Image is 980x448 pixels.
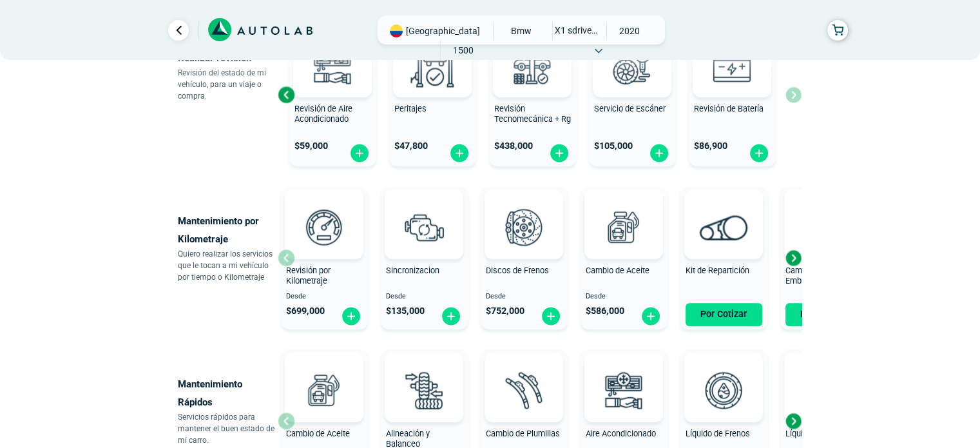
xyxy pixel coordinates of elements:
span: Desde [486,293,562,301]
button: Cambio de Kit de Embrague Por Cotizar [780,186,867,329]
img: cambio_de_aceite-v3.svg [595,199,652,255]
span: 2020 [607,21,653,41]
span: Revisión de Batería [694,104,764,113]
div: Next slide [783,411,803,431]
span: $ 47,800 [394,141,428,151]
img: AD0BCuuxAAAAAElFTkSuQmCC [604,355,643,394]
span: 1500 [441,41,486,60]
img: correa_de_reparticion-v3.svg [700,215,748,240]
span: Discos de Frenos [486,266,549,275]
button: Sincronizacion Desde $135,000 [381,186,468,329]
img: frenos2-v3.svg [495,199,552,255]
span: Cambio de Kit de Embrague [785,266,847,286]
span: Revisión por Kilometraje [286,266,331,286]
img: Flag of COLOMBIA [390,24,403,37]
div: Next slide [783,248,803,268]
span: X1 SDRIVE18I [553,21,599,39]
span: Revisión de Aire Acondicionado [294,104,352,124]
img: peritaje-v3.svg [404,37,461,93]
span: Sincronizacion [386,266,439,275]
span: $ 699,000 [286,306,325,317]
button: Por Cotizar [785,303,862,326]
span: Líquido Refrigerante [785,429,858,438]
img: liquido_refrigerante-v3.svg [795,362,852,418]
span: Cambio de Plumillas [486,429,560,438]
img: aire_acondicionado-v3.svg [304,37,361,93]
button: Kit de Repartición Por Cotizar [680,186,767,329]
div: Previous slide [276,85,296,104]
span: $ 59,000 [294,141,328,151]
span: Cambio de Aceite [286,429,350,438]
img: AD0BCuuxAAAAAElFTkSuQmCC [305,355,343,394]
img: cambio_de_aceite-v3.svg [296,362,352,418]
span: $ 586,000 [586,306,624,317]
img: fi_plus-circle2.svg [649,143,669,163]
span: $ 752,000 [486,306,524,317]
button: Por Cotizar [686,303,762,326]
img: fi_plus-circle2.svg [441,306,461,326]
button: Cambio de Aceite Desde $586,000 [581,186,668,329]
span: Desde [586,293,662,301]
img: fi_plus-circle2.svg [549,143,570,163]
img: cambio_bateria-v3.svg [704,37,760,93]
img: aire_acondicionado-v3.svg [595,362,652,418]
img: plumillas-v3.svg [495,362,552,418]
img: fi_plus-circle2.svg [341,306,361,326]
span: BMW [499,21,544,41]
img: fi_plus-circle2.svg [640,306,661,326]
img: kit_de_embrague-v3.svg [795,199,852,255]
img: revision_tecno_mecanica-v3.svg [504,37,561,93]
button: Revisión de Aire Acondicionado $59,000 [289,23,376,166]
button: Peritajes $47,800 [389,23,476,166]
span: Desde [386,293,463,301]
span: Kit de Repartición [686,266,749,275]
button: Revisión por Kilometraje Desde $699,000 [281,186,368,329]
span: $ 86,900 [694,141,727,151]
p: Servicios rápidos para mantener el buen estado de mi carro. [178,411,278,446]
img: fi_plus-circle2.svg [449,143,470,163]
img: escaner-v3.svg [604,37,660,93]
a: Ir al paso anterior [168,20,189,41]
img: AD0BCuuxAAAAAElFTkSuQmCC [604,192,643,231]
span: Cambio de Aceite [586,266,649,275]
span: Aire Acondicionado [586,429,656,438]
img: AD0BCuuxAAAAAElFTkSuQmCC [504,192,543,231]
img: AD0BCuuxAAAAAElFTkSuQmCC [504,355,543,394]
p: Revisión del estado de mi vehículo, para un viaje o compra. [178,67,278,102]
img: alineacion_y_balanceo-v3.svg [396,362,452,418]
img: liquido_frenos-v3.svg [695,362,752,418]
img: AD0BCuuxAAAAAElFTkSuQmCC [704,355,743,394]
p: Quiero realizar los servicios que le tocan a mi vehículo por tiempo o Kilometraje [178,248,278,283]
img: AD0BCuuxAAAAAElFTkSuQmCC [405,192,443,231]
span: Líquido de Frenos [686,429,750,438]
button: Revisión Tecnomecánica + Rg $438,000 [489,23,576,166]
img: fi_plus-circle2.svg [349,143,370,163]
button: Servicio de Escáner $105,000 [589,23,676,166]
span: Revisión Tecnomecánica + Rg [494,104,571,124]
img: fi_plus-circle2.svg [749,143,769,163]
span: $ 105,000 [594,141,633,151]
img: revision_por_kilometraje-v3.svg [296,199,352,255]
p: Mantenimiento Rápidos [178,375,278,411]
button: Discos de Frenos Desde $752,000 [481,186,568,329]
span: Desde [286,293,363,301]
img: sincronizacion-v3.svg [396,199,452,255]
p: Mantenimiento por Kilometraje [178,212,278,248]
span: Peritajes [394,104,427,113]
span: [GEOGRAPHIC_DATA] [406,24,480,37]
span: $ 438,000 [494,141,533,151]
img: AD0BCuuxAAAAAElFTkSuQmCC [305,192,343,231]
img: fi_plus-circle2.svg [541,306,561,326]
img: AD0BCuuxAAAAAElFTkSuQmCC [405,355,443,394]
img: AD0BCuuxAAAAAElFTkSuQmCC [704,192,743,231]
span: $ 135,000 [386,306,425,317]
button: Revisión de Batería $86,900 [689,23,776,166]
span: Servicio de Escáner [594,104,666,113]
